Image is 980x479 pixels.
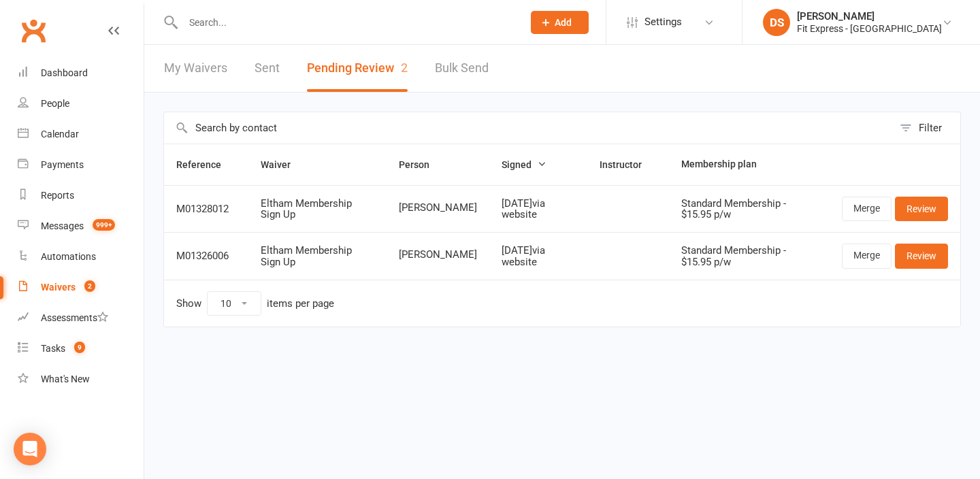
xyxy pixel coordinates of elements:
a: Waivers 2 [18,272,144,303]
div: Standard Membership - $15.95 p/w [681,245,817,267]
a: Review [895,197,948,221]
div: Reports [41,190,74,201]
div: Automations [41,251,96,262]
div: Filter [919,120,942,136]
button: Filter [893,112,960,144]
button: Instructor [600,156,657,173]
div: M01328012 [176,203,236,215]
div: DS [763,9,790,36]
a: My Waivers [164,45,227,92]
a: Bulk Send [435,45,489,92]
div: Eltham Membership Sign Up [261,198,374,220]
input: Search... [179,13,513,32]
div: Calendar [41,129,79,139]
a: What's New [18,364,144,395]
a: Merge [842,244,892,268]
div: Waivers [41,282,76,293]
div: Assessments [41,312,108,323]
input: Search by contact [164,112,893,144]
div: items per page [267,298,334,310]
span: 2 [84,280,95,292]
span: Settings [644,7,682,37]
div: What's New [41,374,90,384]
a: Messages 999+ [18,211,144,242]
div: [DATE] via website [502,198,576,220]
span: Reference [176,159,236,170]
a: Reports [18,180,144,211]
span: 9 [74,342,85,353]
div: [PERSON_NAME] [797,10,942,22]
a: Sent [255,45,280,92]
span: [PERSON_NAME] [399,249,477,261]
div: Fit Express - [GEOGRAPHIC_DATA] [797,22,942,35]
a: Merge [842,197,892,221]
div: Dashboard [41,67,88,78]
div: Tasks [41,343,65,354]
a: Dashboard [18,58,144,88]
div: Open Intercom Messenger [14,433,46,465]
button: Signed [502,156,546,173]
span: Signed [502,159,546,170]
span: [PERSON_NAME] [399,202,477,214]
a: Payments [18,150,144,180]
div: Messages [41,220,84,231]
span: Person [399,159,444,170]
div: [DATE] via website [502,245,576,267]
button: Person [399,156,444,173]
div: Payments [41,159,84,170]
span: 2 [401,61,408,75]
a: Clubworx [16,14,50,48]
a: Automations [18,242,144,272]
a: Review [895,244,948,268]
a: Tasks 9 [18,333,144,364]
div: Eltham Membership Sign Up [261,245,374,267]
span: Instructor [600,159,657,170]
span: Waiver [261,159,306,170]
div: M01326006 [176,250,236,262]
th: Membership plan [669,144,830,185]
a: Assessments [18,303,144,333]
button: Add [531,11,589,34]
button: Pending Review2 [307,45,408,92]
div: People [41,98,69,109]
button: Reference [176,156,236,173]
span: 999+ [93,219,115,231]
span: Add [555,17,572,28]
a: People [18,88,144,119]
a: Calendar [18,119,144,150]
div: Standard Membership - $15.95 p/w [681,198,817,220]
div: Show [176,291,334,316]
button: Waiver [261,156,306,173]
